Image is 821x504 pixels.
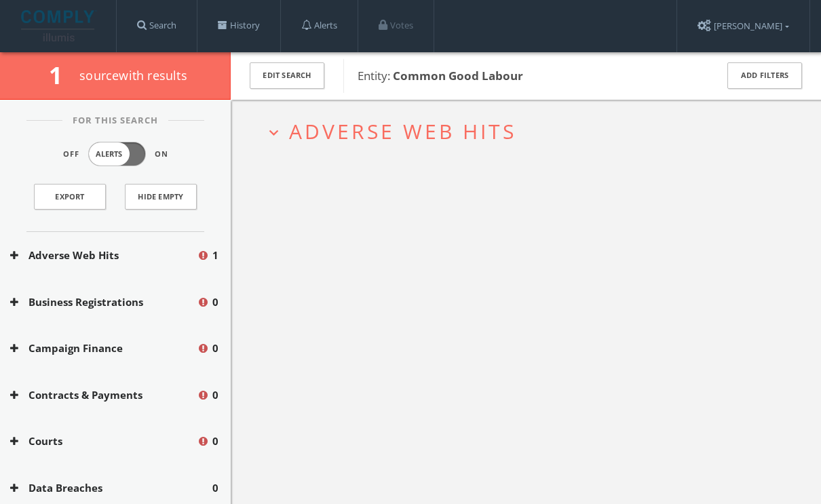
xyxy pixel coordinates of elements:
span: 0 [212,294,218,310]
button: Edit Search [250,62,324,89]
span: 1 [212,248,218,263]
button: Courts [10,433,197,449]
span: For This Search [62,114,168,128]
span: 0 [212,433,218,449]
button: expand_moreAdverse Web Hits [265,120,797,142]
button: Business Registrations [10,294,197,310]
b: Common Good Labour [393,68,523,83]
button: Add Filters [727,62,802,89]
img: illumis [21,10,97,41]
button: Data Breaches [10,480,212,496]
button: Campaign Finance [10,341,197,356]
i: expand_more [265,123,283,142]
button: Contracts & Payments [10,387,197,403]
span: On [155,149,168,160]
span: 0 [212,480,218,496]
span: 0 [212,387,218,403]
span: 1 [49,59,74,91]
button: Adverse Web Hits [10,248,197,263]
span: Off [63,149,79,160]
button: Hide Empty [125,184,197,210]
a: Export [34,184,106,210]
span: source with results [79,67,187,83]
span: 0 [212,341,218,356]
span: Entity: [358,68,523,83]
span: Adverse Web Hits [289,117,516,145]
